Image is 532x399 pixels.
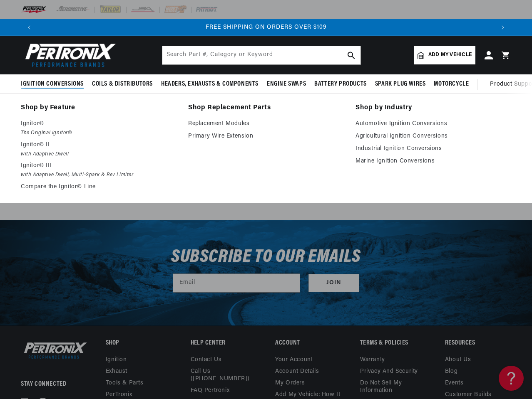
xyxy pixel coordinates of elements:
em: The Original Ignitor© [21,129,177,138]
summary: Spark Plug Wires [371,74,430,94]
a: Blog [445,366,457,377]
a: Shop by Industry [355,102,511,114]
button: Subscribe [308,274,359,293]
div: 3 of 3 [37,23,495,32]
a: Account details [275,366,319,377]
p: Ignitor© II [21,140,177,150]
a: Compare the Ignitor© Line [21,182,177,192]
a: Your account [275,356,313,366]
span: Spark Plug Wires [375,80,426,89]
img: Pertronix [21,41,117,69]
a: Privacy and Security [360,366,418,377]
a: Add my vehicle [414,46,475,64]
div: Announcement [37,23,495,32]
a: My orders [275,377,305,389]
a: Primary Wire Extension [188,131,344,141]
summary: Motorcycle [430,74,473,94]
button: Translation missing: en.sections.announcements.next_announcement [495,19,511,36]
a: Ignitor© The Original Ignitor© [21,119,177,138]
a: Ignitor© II with Adaptive Dwell [21,140,177,159]
h3: Subscribe to our emails [171,249,361,265]
summary: Coils & Distributors [88,74,157,94]
a: Ignition [106,356,127,366]
a: Agricultural Ignition Conversions [355,131,511,141]
a: Shop by Feature [21,102,177,114]
a: Ignitor© III with Adaptive Dwell, Multi-Spark & Rev Limiter [21,161,177,180]
a: FAQ Pertronix [191,385,230,397]
input: Search Part #, Category or Keyword [162,46,360,64]
a: Industrial Ignition Conversions [355,144,511,154]
a: Shop Replacement Parts [188,102,344,114]
span: Add my vehicle [428,51,472,59]
span: Engine Swaps [267,80,306,89]
summary: Headers, Exhausts & Components [157,74,263,94]
p: Ignitor© [21,119,177,129]
span: Battery Products [314,80,367,89]
a: Contact us [191,356,222,366]
em: with Adaptive Dwell [21,150,177,159]
a: Automotive Ignition Conversions [355,119,511,129]
a: Replacement Modules [188,119,344,129]
p: Stay Connected [21,380,79,389]
button: search button [342,46,360,64]
img: Pertronix [21,340,87,360]
span: Motorcycle [434,80,469,89]
summary: Ignition Conversions [21,74,88,94]
a: Events [445,377,464,389]
p: Ignitor© III [21,161,177,171]
a: Warranty [360,356,385,366]
a: Tools & Parts [106,377,144,389]
span: Headers, Exhausts & Components [161,80,259,89]
summary: Engine Swaps [263,74,310,94]
input: Email [173,274,300,292]
a: Exhaust [106,366,127,377]
span: FREE SHIPPING ON ORDERS OVER $109 [206,24,327,30]
button: Translation missing: en.sections.announcements.previous_announcement [21,19,37,36]
a: Do not sell my information [360,377,426,397]
a: Marine Ignition Conversions [355,156,511,166]
summary: Battery Products [310,74,371,94]
a: About Us [445,356,471,366]
span: Ignition Conversions [21,80,84,89]
a: Call Us ([PHONE_NUMBER]) [191,366,251,385]
span: Coils & Distributors [92,80,153,89]
em: with Adaptive Dwell, Multi-Spark & Rev Limiter [21,171,177,180]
